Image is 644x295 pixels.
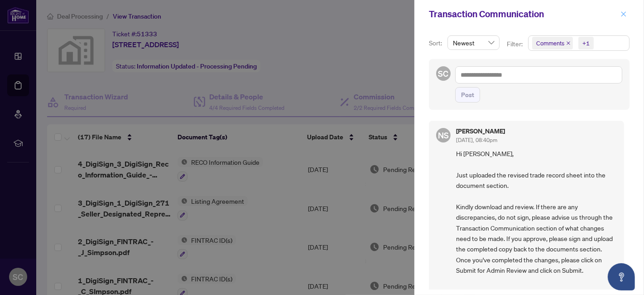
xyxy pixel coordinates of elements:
span: Newest [453,36,494,49]
span: close [620,11,627,17]
div: +1 [582,39,590,48]
span: NS [438,129,449,142]
p: Filter: [507,39,524,49]
span: Comments [532,37,573,49]
p: Sort: [429,38,444,48]
button: Open asap [608,263,635,290]
button: Post [455,87,480,103]
span: close [566,41,571,45]
h5: [PERSON_NAME] [456,128,505,134]
span: Comments [536,39,564,48]
div: Transaction Communication [429,7,618,21]
span: [DATE], 08:40pm [456,137,497,143]
span: SC [438,67,449,80]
